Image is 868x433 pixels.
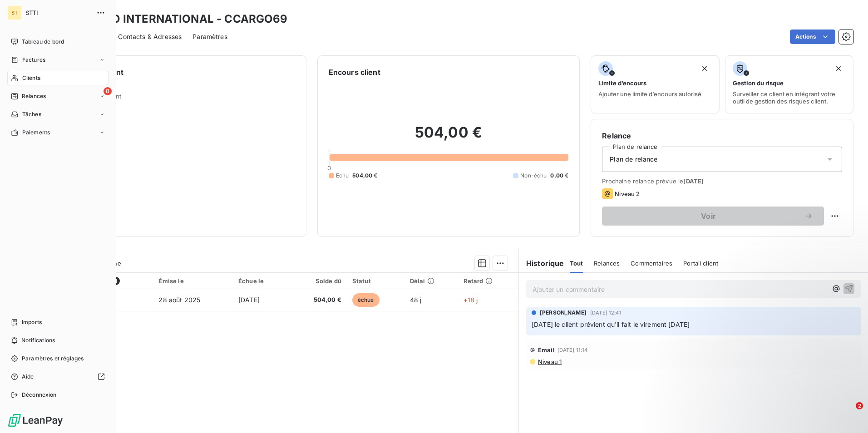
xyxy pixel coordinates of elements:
span: Tableau de bord [22,38,64,46]
span: Imports [22,318,42,326]
span: Échu [336,172,349,180]
span: [DATE] 11:14 [557,347,588,353]
span: Factures [22,56,45,64]
span: Prochaine relance prévue le [602,177,842,185]
span: Email [538,346,555,354]
span: [DATE] le client prévient qu'il fait le virement [DATE] [532,320,690,328]
span: Ajouter une limite d’encours autorisé [598,90,701,98]
span: Contacts & Adresses [118,32,182,41]
h3: CARGO INTERNATIONAL - CCARGO69 [80,11,288,27]
span: Relances [594,260,620,267]
span: +18 j [464,296,478,304]
iframe: Intercom notifications message [686,345,868,408]
span: 28 août 2025 [158,296,200,304]
button: Limite d’encoursAjouter une limite d’encours autorisé [591,55,719,113]
span: Portail client [683,260,718,267]
span: Notifications [21,336,55,344]
div: Retard [464,277,513,285]
span: Surveiller ce client en intégrant votre outil de gestion des risques client. [733,90,846,105]
span: 0,00 € [550,172,568,180]
button: Voir [602,207,824,226]
span: Propriétés Client [73,93,295,105]
span: 48 j [410,296,422,304]
span: Déconnexion [22,391,57,399]
div: Échue le [238,277,283,285]
a: Aide [7,369,108,384]
h6: Encours client [329,67,380,78]
h6: Informations client [55,67,295,78]
span: 504,00 € [352,172,377,180]
span: 2 [856,402,863,409]
div: Émise le [158,277,227,285]
span: Clients [22,74,40,82]
span: échue [352,293,380,307]
button: Gestion du risqueSurveiller ce client en intégrant votre outil de gestion des risques client. [725,55,853,113]
h6: Relance [602,130,842,141]
h6: Historique [519,258,564,269]
span: Non-échu [520,172,547,180]
span: Voir [613,212,804,220]
div: ST [7,5,22,20]
span: Tout [570,260,583,267]
span: Paramètres et réglages [22,354,84,363]
span: Relances [22,92,46,100]
span: 504,00 € [294,295,341,305]
div: Statut [352,277,399,285]
span: Aide [22,373,34,381]
span: Limite d’encours [598,79,646,87]
span: Niveau 1 [537,358,562,365]
span: Commentaires [631,260,672,267]
span: 0 [327,164,331,172]
span: [PERSON_NAME] [540,309,587,317]
button: Actions [790,30,835,44]
span: Paiements [22,128,50,137]
span: STTI [25,9,91,16]
span: [DATE] [683,177,704,185]
h2: 504,00 € [329,123,569,151]
span: [DATE] 12:41 [590,310,621,315]
span: [DATE] [238,296,260,304]
span: Paramètres [192,32,227,41]
div: Solde dû [294,277,341,285]
span: Gestion du risque [733,79,784,87]
span: Tâches [22,110,41,118]
span: Niveau 2 [615,190,640,197]
img: Logo LeanPay [7,413,64,428]
span: 8 [104,87,112,95]
iframe: Intercom live chat [837,402,859,424]
div: Délai [410,277,453,285]
span: Plan de relance [610,155,657,164]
